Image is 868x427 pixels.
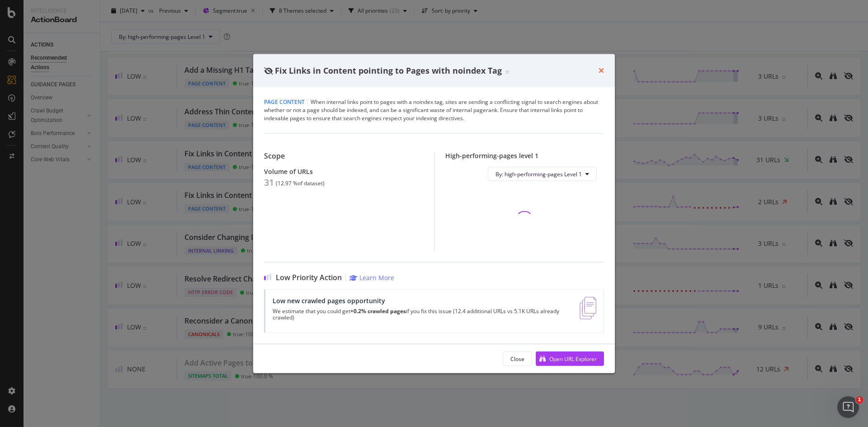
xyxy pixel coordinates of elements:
[488,167,597,181] button: By: high-performing-pages Level 1
[264,98,604,122] div: When internal links point to pages with a noindex tag, sites are sending a conflicting signal to ...
[264,152,423,160] div: Scope
[264,98,305,106] span: Page Content
[510,355,524,362] div: Close
[837,396,859,418] iframe: Intercom live chat
[306,98,309,106] span: |
[275,65,502,75] span: Fix Links in Content pointing to Pages with noindex Tag
[359,273,394,282] div: Learn More
[536,352,604,366] button: Open URL Explorer
[276,180,325,187] div: ( 12.97 % of dataset )
[276,273,342,282] span: Low Priority Action
[549,355,597,362] div: Open URL Explorer
[505,70,509,73] img: Equal
[253,54,615,373] div: modal
[599,65,604,76] div: times
[273,297,569,305] div: Low new crawled pages opportunity
[495,170,582,178] span: By: high-performing-pages Level 1
[264,168,423,175] div: Volume of URLs
[856,396,863,404] span: 1
[273,308,569,321] p: We estimate that you could get if you fix this issue (12.4 additional URLs vs 5.1K URLs already c...
[264,177,274,188] div: 31
[264,67,273,74] div: eye-slash
[445,152,604,160] div: High-performing-pages level 1
[350,307,406,315] strong: +0.2% crawled pages
[580,297,596,319] img: e5DMFwAAAABJRU5ErkJggg==
[349,273,394,282] a: Learn More
[503,352,532,366] button: Close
